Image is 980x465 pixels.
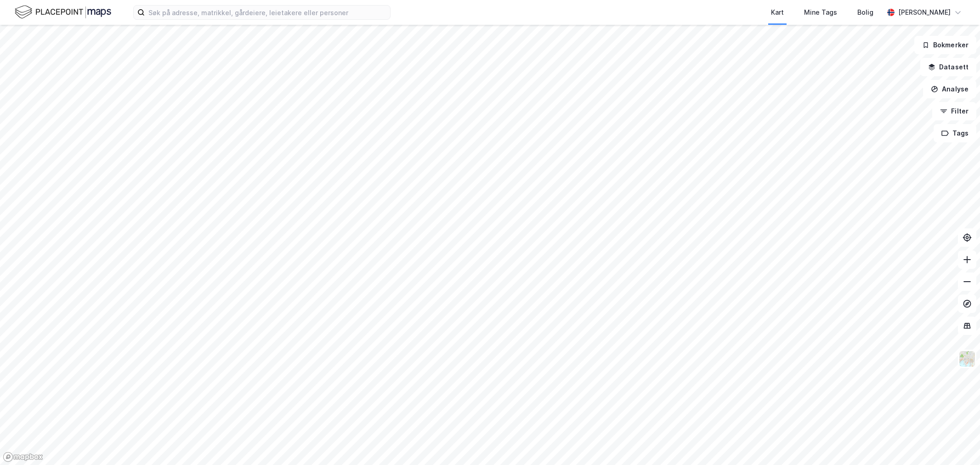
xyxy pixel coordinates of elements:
[857,7,873,18] div: Bolig
[804,7,837,18] div: Mine Tags
[15,4,111,20] img: logo.f888ab2527a4732fd821a326f86c7f29.svg
[934,421,980,465] iframe: Chat Widget
[898,7,951,18] div: [PERSON_NAME]
[771,7,784,18] div: Kart
[145,6,390,19] input: Søk på adresse, matrikkel, gårdeiere, leietakere eller personer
